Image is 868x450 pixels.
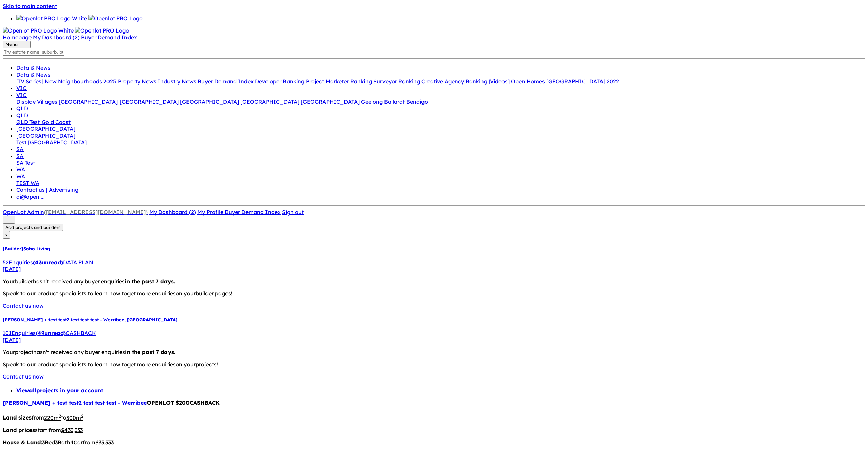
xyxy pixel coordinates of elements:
a: Contact us | Advertising [16,186,78,193]
u: get more enquiries [127,361,176,368]
u: 3 [55,439,58,446]
a: WA [16,166,25,173]
a: Industry News [158,78,196,85]
nav: breadcrumb [3,387,865,394]
a: My Dashboard (2) [149,209,196,216]
a: QLD [16,105,29,112]
a: [Videos] Open Homes [GEOGRAPHIC_DATA] 2022 [489,78,619,85]
u: 4 [70,439,74,446]
img: Openlot PRO Logo White [3,27,74,34]
a: [PERSON_NAME] + test test2 test test test - Werribee [3,399,147,406]
a: qi@openl... [16,193,45,200]
a: [TV Series] New Neighbourhoods 2025 [16,78,118,85]
sup: 2 [81,413,83,418]
a: QLD [16,112,29,119]
a: TEST WA [16,180,39,186]
a: Project Marketer Ranking [306,78,372,85]
a: SA Test [16,159,36,166]
a: [GEOGRAPHIC_DATA] [59,98,120,105]
button: Toggle navigation [3,41,31,48]
a: Property News [118,78,156,85]
u: 300 m [66,414,83,421]
p: Speak to our product specialists to learn how to on your builder pages ! [3,290,865,297]
span: [DATE] [3,266,21,272]
a: Surveyor Ranking [373,78,420,85]
a: QLD Test [16,119,42,125]
p: Your builder hasn't received any buyer enquiries [3,278,865,285]
a: Sign out [282,209,304,216]
a: Buyer Demand Index [225,209,281,216]
span: 43 [35,259,42,266]
p: start from [3,427,865,433]
button: Add projects and builders [3,224,63,231]
b: in the past 7 days. [125,349,175,355]
u: $ 433,333 [61,427,83,433]
a: Data & News [16,71,51,78]
span: CASHBACK [66,330,96,336]
a: [GEOGRAPHIC_DATA] [GEOGRAPHIC_DATA] [180,98,299,105]
a: SA [16,146,24,152]
a: [Builder]Soho Living52Enquiries(43unread)DATA PLAN[DATE] [3,246,865,272]
div: 52 Enquir ies [3,259,865,266]
u: 220 m [44,414,61,421]
a: SA [16,152,24,159]
b: Land sizes [3,414,32,421]
p: Bed Bath Car from [3,439,865,446]
a: Gold Coast [42,119,71,125]
p: from [3,413,865,421]
a: Viewallprojects in your account [16,387,103,394]
a: Developer Ranking [255,78,304,85]
span: × [5,232,7,238]
a: My Profile [197,209,225,216]
a: [GEOGRAPHIC_DATA] [16,125,76,132]
a: [GEOGRAPHIC_DATA] [16,132,76,139]
a: [GEOGRAPHIC_DATA] [120,98,179,105]
span: to [61,414,83,421]
div: 101 Enquir ies [3,330,865,336]
p: Your project hasn't received any buyer enquiries [3,349,865,355]
a: WA [16,173,25,180]
a: Contact us now [3,373,44,380]
span: OPENLOT $ 200 CASHBACK [147,399,220,406]
a: Data & News [16,64,51,71]
a: Buyer Demand Index [198,78,254,85]
u: 3 [42,439,45,446]
span: My Profile [197,209,223,216]
strong: ( unread) [36,330,66,336]
u: $ 33,333 [95,439,114,446]
a: Contact us now [3,302,44,309]
strong: ( unread) [33,259,63,266]
b: Land prices [3,427,35,433]
a: My Dashboard (2) [33,34,80,41]
a: Buyer Demand Index [81,34,137,41]
b: in the past 7 days. [125,278,175,285]
img: sort.svg [5,217,12,222]
a: Display Villages [16,98,57,105]
a: Homepage [3,34,32,41]
span: 49 [38,330,44,336]
sup: 2 [59,413,61,418]
a: VIC [16,85,27,91]
button: Close [3,231,10,239]
span: DATA PLAN [63,259,93,266]
a: [PERSON_NAME] + test test2 test test test - Werribee, [GEOGRAPHIC_DATA]101Enquiries(49unread)CASH... [3,317,865,343]
b: House & Land: [3,439,42,446]
a: Ballarat [384,98,405,105]
a: OpenLot Admin([EMAIL_ADDRESS][DOMAIN_NAME]) [3,209,148,216]
a: Geelong [361,98,383,105]
span: Menu [5,42,18,47]
h5: [Builder] Soho Living [3,246,865,251]
u: get more enquiries [127,290,176,297]
h5: [PERSON_NAME] + test test2 test test test - Werribee , [GEOGRAPHIC_DATA] [3,317,865,322]
img: Openlot PRO Logo White [16,15,87,22]
a: VIC [16,91,27,98]
span: [DATE] [3,336,21,343]
input: Try estate name, suburb, builder or developer [3,48,64,56]
a: [GEOGRAPHIC_DATA] [301,98,360,105]
img: Openlot PRO Logo [75,27,129,34]
p: Speak to our product specialists to learn how to on your projects ! [3,361,865,368]
span: ([EMAIL_ADDRESS][DOMAIN_NAME]) [44,209,148,216]
img: Openlot PRO Logo [88,15,143,22]
a: Creative Agency Ranking [421,78,487,85]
